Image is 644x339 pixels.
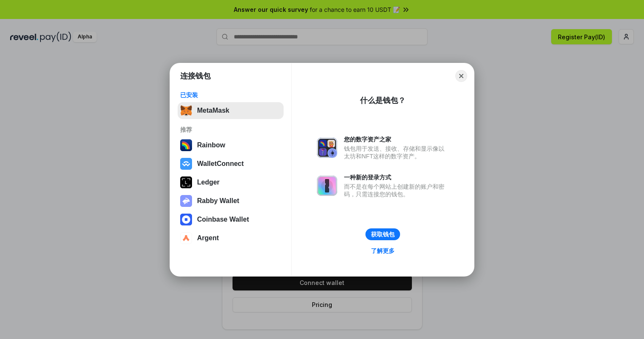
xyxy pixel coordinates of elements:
div: 一种新的登录方式 [344,174,449,181]
div: Rabby Wallet [197,197,239,205]
button: 获取钱包 [365,228,400,240]
div: Ledger [197,179,219,186]
div: Argent [197,234,219,242]
button: WalletConnect [178,155,284,172]
div: Coinbase Wallet [197,216,249,223]
img: svg+xml,%3Csvg%20width%3D%2228%22%20height%3D%2228%22%20viewBox%3D%220%200%2028%2028%22%20fill%3D... [180,214,192,225]
div: 而不是在每个网站上创建新的账户和密码，只需连接您的钱包。 [344,183,449,198]
img: svg+xml,%3Csvg%20xmlns%3D%22http%3A%2F%2Fwww.w3.org%2F2000%2Fsvg%22%20width%3D%2228%22%20height%3... [180,176,192,188]
a: 了解更多 [366,245,400,256]
div: 什么是钱包？ [360,95,406,106]
button: Close [455,70,467,82]
div: Rainbow [197,141,225,149]
div: 了解更多 [371,247,395,255]
div: 您的数字资产之家 [344,136,449,143]
button: Rainbow [178,137,284,154]
div: 获取钱包 [371,231,395,238]
button: MetaMask [178,102,284,119]
div: WalletConnect [197,160,244,168]
button: Argent [178,230,284,247]
div: 已安装 [180,91,281,99]
button: Coinbase Wallet [178,211,284,228]
img: svg+xml,%3Csvg%20width%3D%22120%22%20height%3D%22120%22%20viewBox%3D%220%200%20120%20120%22%20fil... [180,139,192,151]
div: MetaMask [197,107,229,114]
div: 推荐 [180,126,281,133]
img: svg+xml,%3Csvg%20xmlns%3D%22http%3A%2F%2Fwww.w3.org%2F2000%2Fsvg%22%20fill%3D%22none%22%20viewBox... [317,176,337,196]
img: svg+xml,%3Csvg%20xmlns%3D%22http%3A%2F%2Fwww.w3.org%2F2000%2Fsvg%22%20fill%3D%22none%22%20viewBox... [317,138,337,158]
h1: 连接钱包 [180,71,211,81]
button: Rabby Wallet [178,193,284,209]
img: svg+xml,%3Csvg%20width%3D%2228%22%20height%3D%2228%22%20viewBox%3D%220%200%2028%2028%22%20fill%3D... [180,232,192,244]
img: svg+xml,%3Csvg%20fill%3D%22none%22%20height%3D%2233%22%20viewBox%3D%220%200%2035%2033%22%20width%... [180,105,192,117]
button: Ledger [178,174,284,191]
div: 钱包用于发送、接收、存储和显示像以太坊和NFT这样的数字资产。 [344,145,449,160]
img: svg+xml,%3Csvg%20xmlns%3D%22http%3A%2F%2Fwww.w3.org%2F2000%2Fsvg%22%20fill%3D%22none%22%20viewBox... [180,195,192,207]
img: svg+xml,%3Csvg%20width%3D%2228%22%20height%3D%2228%22%20viewBox%3D%220%200%2028%2028%22%20fill%3D... [180,158,192,170]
